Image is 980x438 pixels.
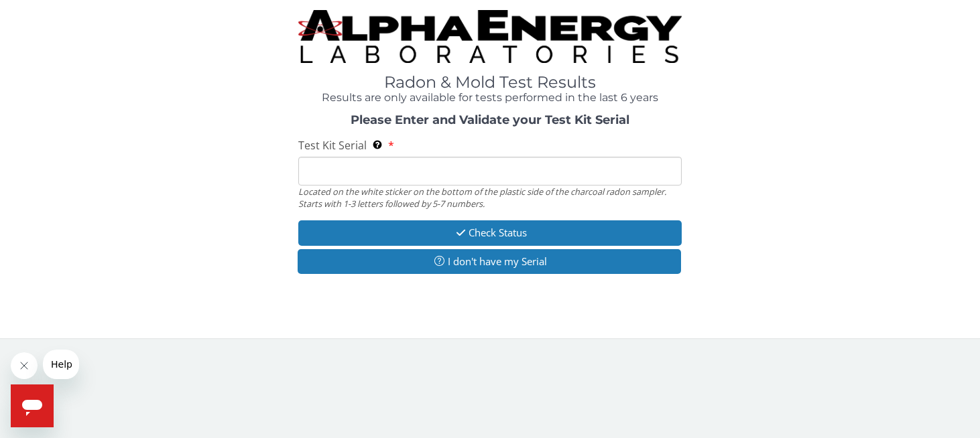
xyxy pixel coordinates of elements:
[298,74,682,91] h1: Radon & Mold Test Results
[298,138,367,153] span: Test Kit Serial
[298,92,682,104] h4: Results are only available for tests performed in the last 6 years
[351,113,629,127] strong: Please Enter and Validate your Test Kit Serial
[298,10,682,63] img: TightCrop.jpg
[11,352,38,379] iframe: Close message
[11,384,54,427] iframe: Button to launch messaging window
[298,220,682,245] button: Check Status
[43,350,79,379] iframe: Message from company
[298,186,682,210] div: Located on the white sticker on the bottom of the plastic side of the charcoal radon sampler. Sta...
[298,249,682,274] button: I don't have my Serial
